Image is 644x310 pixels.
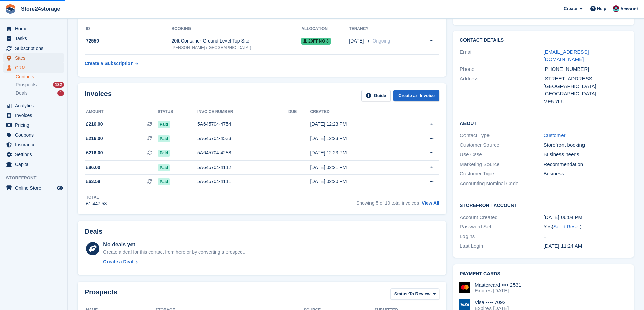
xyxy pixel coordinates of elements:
[459,282,470,293] img: Mastercard Logo
[597,5,606,12] span: Help
[85,288,117,301] h2: Prospects
[460,271,627,277] h2: Payment cards
[18,3,63,15] a: Store24storage
[475,288,521,294] div: Expires [DATE]
[475,299,509,305] div: Visa •••• 7092
[409,291,430,298] span: To Review
[390,288,439,300] button: Status: To Review
[459,299,470,310] img: Visa Logo
[564,5,577,12] span: Create
[620,6,638,12] span: Account
[5,4,16,14] img: stora-icon-8386f47178a22dfd0bd8f6a31ec36ba5ce8667c1dd55bd0f319d3a0aa187defe.svg
[475,282,521,288] div: Mastercard •••• 2531
[613,5,619,12] img: George
[394,291,409,298] span: Status:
